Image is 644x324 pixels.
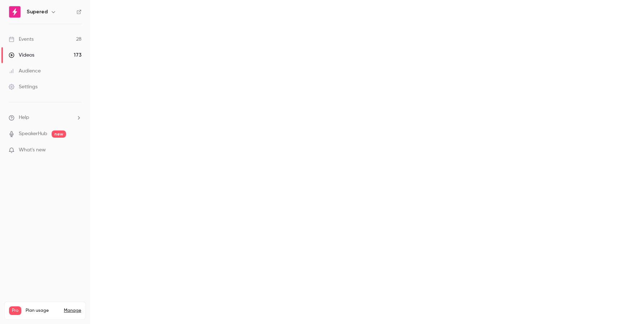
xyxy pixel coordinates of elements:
span: Pro [9,306,21,315]
div: Events [9,36,34,43]
img: Supered [9,6,21,18]
a: Manage [64,308,81,314]
li: help-dropdown-opener [9,114,82,121]
div: Videos [9,52,34,59]
a: SpeakerHub [19,130,47,138]
span: What's new [19,146,46,154]
span: new [52,130,66,138]
span: Help [19,114,29,121]
div: Settings [9,83,38,90]
iframe: Noticeable Trigger [73,147,82,154]
span: Plan usage [26,308,60,314]
h6: Supered [27,8,48,15]
div: Audience [9,67,41,75]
